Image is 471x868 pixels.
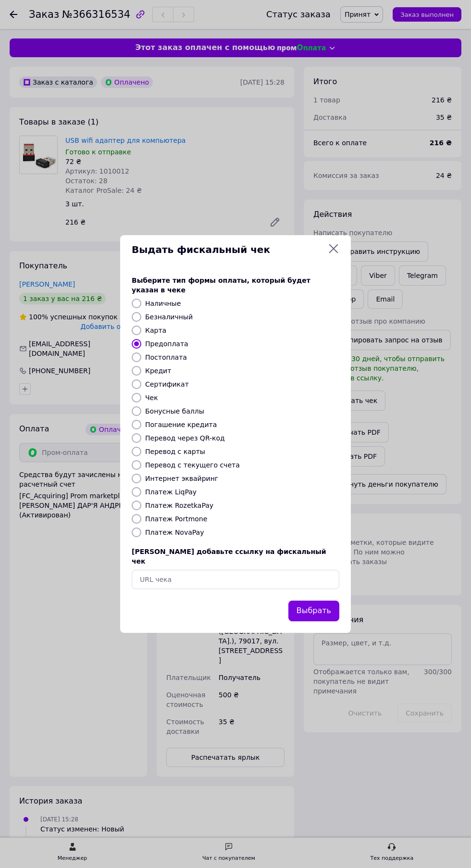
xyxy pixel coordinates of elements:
[145,461,240,469] label: Перевод с текущего счета
[132,277,310,294] span: Выберите тип формы оплаты, который будет указан в чеке
[145,340,188,348] label: Предоплата
[145,353,187,361] label: Постоплата
[145,313,193,321] label: Безналичный
[145,475,218,482] label: Интернет эквайринг
[132,570,339,589] input: URL чека
[145,367,171,375] label: Кредит
[145,434,225,442] label: Перевод через QR-код
[145,394,158,402] label: Чек
[288,601,339,621] button: Выбрать
[145,528,204,536] label: Платеж NovaPay
[145,448,205,455] label: Перевод с карты
[145,488,197,496] label: Платеж LiqPay
[145,407,204,415] label: Бонусные баллы
[145,380,189,388] label: Сертификат
[145,421,217,428] label: Погашение кредита
[145,515,207,523] label: Платеж Portmone
[145,300,181,307] label: Наличные
[145,327,166,334] label: Карта
[132,548,326,565] span: [PERSON_NAME] добавьте ссылку на фискальный чек
[132,243,324,257] span: Выдать фискальный чек
[145,502,213,509] label: Платеж RozetkaPay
